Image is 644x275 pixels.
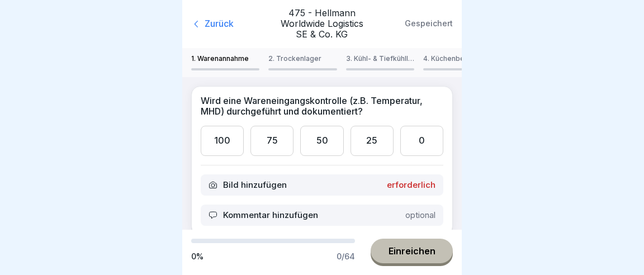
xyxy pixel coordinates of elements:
[371,239,453,263] button: Einreichen
[191,252,203,262] div: 0 %
[346,55,414,63] p: 3. Kühl- & Tiefkühllager
[387,180,435,190] p: erforderlich
[250,126,293,155] div: 75
[268,55,337,63] p: 2. Trockenlager
[405,19,453,29] p: Gespeichert
[191,18,274,30] div: Zurück
[423,55,491,63] p: 4. Küchenbereich
[400,126,443,155] div: 0
[389,246,435,256] div: Einreichen
[405,210,435,220] p: optional
[337,252,355,262] div: 0 / 64
[223,180,287,190] p: Bild hinzufügen
[351,126,394,155] div: 25
[191,55,259,63] p: 1. Warenannahme
[223,210,318,220] p: Kommentar hinzufügen
[201,96,443,117] p: Wird eine Wareneingangskontrolle (z.B. Temperatur, MHD) durchgeführt und dokumentiert?
[280,8,363,40] p: 475 - Hellmann Worldwide Logistics SE & Co. KG
[300,126,343,155] div: 50
[201,126,244,155] div: 100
